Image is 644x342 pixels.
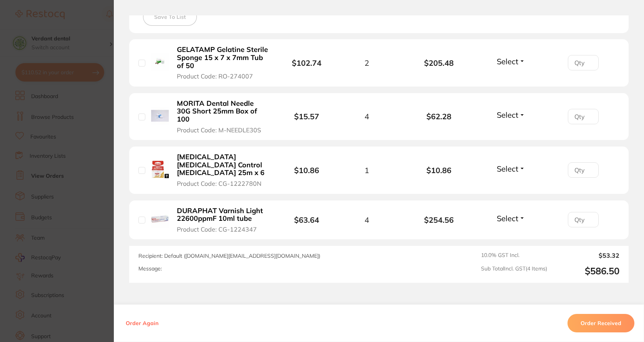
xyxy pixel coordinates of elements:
[294,112,319,121] b: $15.57
[364,166,369,175] span: 1
[494,57,528,66] button: Select
[497,57,518,66] span: Select
[553,252,619,259] output: $53.32
[175,45,271,80] button: GELATAMP Gelatine Sterile Sponge 15 x 7 x 7mm Tub of 50 Product Code: RO-274007
[175,207,271,234] button: DURAPHAT Varnish Light 22600ppmF 10ml tube Product Code: CG-1224347
[177,226,257,233] span: Product Code: CG-1224347
[177,127,261,133] span: Product Code: M-NEEDLE30S
[403,215,475,224] b: $254.56
[151,53,169,71] img: GELATAMP Gelatine Sterile Sponge 15 x 7 x 7mm Tub of 50
[481,265,547,277] span: Sub Total Incl. GST ( 4 Items)
[364,112,369,121] span: 4
[568,212,599,227] input: Qty
[123,320,161,327] button: Order Again
[177,73,253,80] span: Product Code: RO-274007
[175,99,271,134] button: MORITA Dental Needle 30G Short 25mm Box of 100 Product Code: M-NEEDLE30S
[553,265,619,277] output: $586.50
[568,55,599,70] input: Qty
[294,165,319,175] b: $10.86
[177,100,269,123] b: MORITA Dental Needle 30G Short 25mm Box of 100
[403,166,475,175] b: $10.86
[177,46,269,70] b: GELATAMP Gelatine Sterile Sponge 15 x 7 x 7mm Tub of 50
[568,162,599,178] input: Qty
[292,58,321,68] b: $102.74
[138,252,320,259] span: Recipient: Default ( [DOMAIN_NAME][EMAIL_ADDRESS][DOMAIN_NAME] )
[151,210,169,228] img: DURAPHAT Varnish Light 22600ppmF 10ml tube
[497,110,518,120] span: Select
[497,164,518,174] span: Select
[177,207,269,223] b: DURAPHAT Varnish Light 22600ppmF 10ml tube
[177,180,261,187] span: Product Code: CG-1222780N
[403,112,475,121] b: $62.28
[403,58,475,67] b: $205.48
[568,109,599,124] input: Qty
[177,153,269,177] b: [MEDICAL_DATA] [MEDICAL_DATA] Control [MEDICAL_DATA] 25m x 6
[138,265,162,272] label: Message:
[494,214,528,223] button: Select
[497,214,518,223] span: Select
[175,153,271,187] button: [MEDICAL_DATA] [MEDICAL_DATA] Control [MEDICAL_DATA] 25m x 6 Product Code: CG-1222780N
[494,110,528,120] button: Select
[364,58,369,67] span: 2
[143,8,197,26] button: Save To List
[481,252,547,259] span: 10.0 % GST Incl.
[151,160,169,178] img: Colgate Total Tartar Control Dental Floss 25m x 6
[151,107,169,125] img: MORITA Dental Needle 30G Short 25mm Box of 100
[494,164,528,174] button: Select
[294,215,319,225] b: $63.64
[567,314,634,332] button: Order Received
[364,215,369,224] span: 4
